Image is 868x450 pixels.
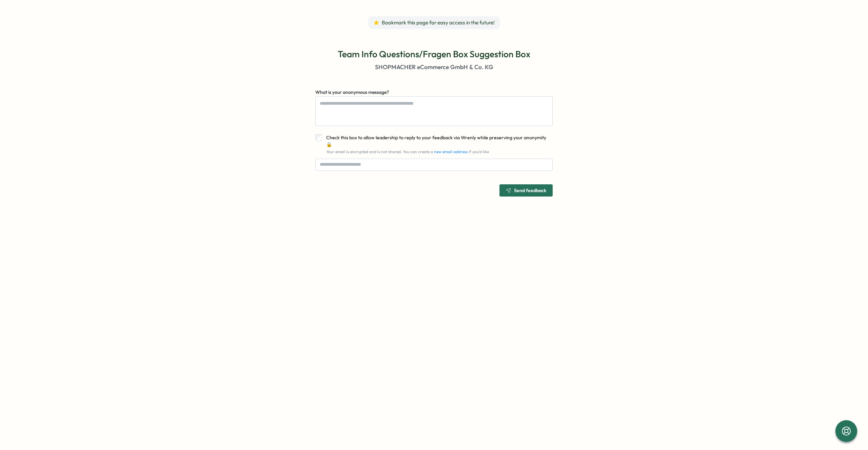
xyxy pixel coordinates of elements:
span: Your email is encrypted and is not shared. You can create a if you'd like [326,149,489,154]
span: Check this box to allow leadership to reply to your feedback via Wrenly while preserving your ano... [326,135,546,147]
span: Send feedback [514,188,546,193]
p: SHOPMACHER eCommerce GmbH & Co. KG [375,63,493,71]
label: What is your anonymous message? [315,89,389,96]
span: Bookmark this page for easy access in the future! [382,19,495,26]
a: new email address [434,149,468,154]
p: Team Info Questions/Fragen Box Suggestion Box [338,48,530,60]
button: Send feedback [499,184,553,197]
